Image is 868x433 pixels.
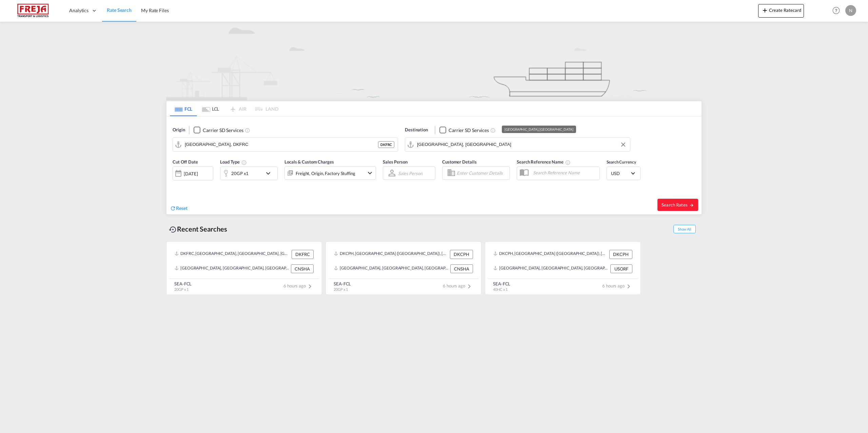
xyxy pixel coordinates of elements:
div: DKFRC, Fredericia, Denmark, Northern Europe, Europe [175,250,290,259]
span: Analytics [69,7,88,14]
div: CNSHA [291,264,314,273]
md-icon: Unchecked: Search for CY (Container Yard) services for all selected carriers.Checked : Search for... [245,128,250,133]
md-icon: icon-refresh [170,205,176,211]
div: [DATE] [173,166,213,180]
recent-search-card: DKFRC, [GEOGRAPHIC_DATA], [GEOGRAPHIC_DATA], [GEOGRAPHIC_DATA], [GEOGRAPHIC_DATA] DKFRC[GEOGRAPHI... [166,241,322,295]
span: 20GP x 1 [334,287,348,291]
span: USD [611,170,630,176]
span: 6 hours ago [443,283,473,288]
div: N [845,5,856,16]
md-checkbox: Checkbox No Ink [439,127,489,134]
div: USORF [610,264,632,273]
div: DKCPH, Copenhagen (Kobenhavn), Denmark, Northern Europe, Europe [334,250,448,259]
input: Search by Port [417,139,627,150]
md-icon: Your search will be saved by the below given name [565,160,571,165]
div: Carrier SD Services [449,127,489,134]
md-icon: icon-chevron-right [306,282,314,290]
span: 6 hours ago [602,283,633,288]
span: Reset [176,205,188,211]
span: Cut Off Date [173,159,198,165]
div: Freight Origin Factory Stuffingicon-chevron-down [284,166,376,180]
md-icon: icon-chevron-down [366,169,374,177]
md-icon: Unchecked: Search for CY (Container Yard) services for all selected carriers.Checked : Search for... [490,128,496,133]
recent-search-card: DKCPH, [GEOGRAPHIC_DATA] ([GEOGRAPHIC_DATA]), [GEOGRAPHIC_DATA], [GEOGRAPHIC_DATA], [GEOGRAPHIC_D... [325,241,481,295]
span: Show All [673,225,696,233]
span: Help [830,5,842,16]
md-icon: Select multiple loads to view rates [241,160,247,165]
img: new-FCL.png [166,22,702,100]
md-icon: icon-chevron-down [264,169,276,177]
div: Help [830,5,845,17]
div: DKCPH, Copenhagen (Kobenhavn), Denmark, Northern Europe, Europe [493,250,608,259]
span: 40HC x 1 [493,287,508,291]
div: [GEOGRAPHIC_DATA], [GEOGRAPHIC_DATA] [505,126,573,133]
span: Destination [405,127,428,133]
md-select: Sales Person [397,168,423,178]
span: Origin [173,127,185,133]
div: Freight Origin Factory Stuffing [296,169,355,178]
div: DKFRC [378,141,394,148]
div: icon-refreshReset [170,205,188,212]
span: Customer Details [442,159,476,165]
span: 6 hours ago [283,283,314,288]
input: Search Reference Name [530,168,599,178]
div: 20GP x1 [231,169,249,178]
button: icon-plus 400-fgCreate Ratecard [758,4,804,18]
span: Search Currency [607,159,636,165]
span: Load Type [220,159,247,165]
img: 586607c025bf11f083711d99603023e7.png [10,3,56,18]
span: Locals & Custom Charges [284,159,334,165]
md-checkbox: Checkbox No Ink [194,127,243,134]
md-icon: icon-chevron-right [625,282,633,290]
div: CNSHA [450,264,473,273]
div: DKCPH [609,250,632,259]
md-icon: icon-backup-restore [169,225,177,234]
md-tab-item: FCL [170,101,197,116]
span: Sales Person [383,159,408,165]
md-pagination-wrapper: Use the left and right arrow keys to navigate between tabs [170,101,278,116]
div: CNSHA, Shanghai, China, Greater China & Far East Asia, Asia Pacific [334,264,449,273]
div: DKFRC [292,250,314,259]
md-select: Select Currency: $ USDUnited States Dollar [610,168,637,178]
div: SEA-FCL [174,281,192,287]
span: 20GP x 1 [174,287,189,291]
md-tab-item: LCL [197,101,224,116]
md-input-container: Fredericia, DKFRC [173,138,398,151]
span: Search Reference Name [517,159,571,165]
div: CNSHA, Shanghai, China, Greater China & Far East Asia, Asia Pacific [175,264,289,273]
button: Search Ratesicon-arrow-right [657,199,698,211]
button: Clear Input [618,139,628,150]
span: My Rate Files [141,7,169,13]
div: 20GP x1icon-chevron-down [220,167,278,180]
span: Search Rates [662,202,694,208]
md-icon: icon-plus 400-fg [761,6,769,14]
div: Origin Checkbox No InkUnchecked: Search for CY (Container Yard) services for all selected carrier... [166,116,702,214]
div: SEA-FCL [493,281,510,287]
span: Rate Search [107,7,132,13]
md-datepicker: Select [173,180,178,189]
md-input-container: Shanghai, CNSHA [405,138,630,151]
div: SEA-FCL [334,281,351,287]
div: Recent Searches [166,221,230,237]
recent-search-card: DKCPH, [GEOGRAPHIC_DATA] ([GEOGRAPHIC_DATA]), [GEOGRAPHIC_DATA], [GEOGRAPHIC_DATA], [GEOGRAPHIC_D... [485,241,641,295]
div: [DATE] [184,171,198,177]
input: Enter Customer Details [457,168,508,178]
div: USORF, Norfolk, VA, United States, North America, Americas [493,264,609,273]
md-icon: icon-chevron-right [465,282,473,290]
input: Search by Port [185,139,378,150]
div: Carrier SD Services [203,127,243,134]
div: DKCPH [450,250,473,259]
md-icon: icon-arrow-right [689,203,694,208]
